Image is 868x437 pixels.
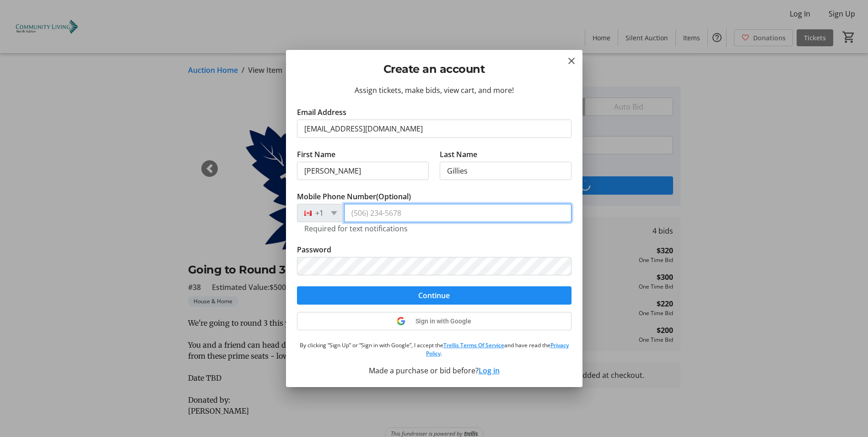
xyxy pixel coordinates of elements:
[297,341,571,358] p: By clicking “Sign Up” or “Sign in with Google”, I accept the and have read the .
[418,290,450,301] span: Continue
[415,317,471,325] span: Sign in with Google
[344,204,571,222] input: (506) 234-5678
[297,162,429,180] input: First Name
[297,191,411,202] label: Mobile Phone Number (Optional)
[440,149,477,160] label: Last Name
[440,162,571,180] input: Last Name
[304,224,408,233] tr-hint: Required for text notifications
[479,365,500,376] button: Log in
[297,120,571,138] input: Email Address
[297,107,346,118] label: Email Address
[297,286,571,305] button: Continue
[297,244,331,255] label: Password
[566,55,577,66] button: Close
[297,365,571,376] div: Made a purchase or bid before?
[426,341,569,357] a: Privacy Policy
[297,312,571,330] button: Sign in with Google
[297,149,335,160] label: First Name
[297,85,571,96] div: Assign tickets, make bids, view cart, and more!
[297,61,571,77] h2: Create an account
[443,341,504,349] a: Trellis Terms Of Service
